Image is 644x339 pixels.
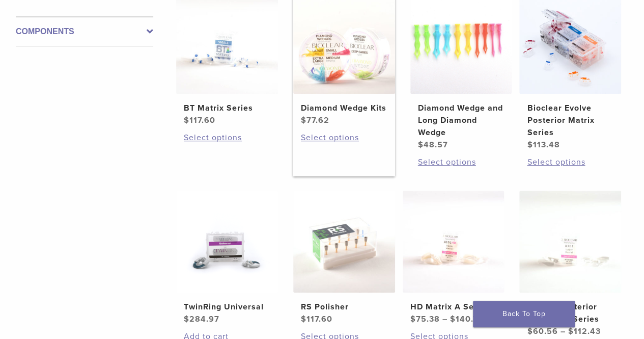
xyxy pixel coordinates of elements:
span: $ [450,314,456,324]
h2: HD Matrix A Series [410,301,497,313]
bdi: 112.43 [568,326,600,336]
a: Select options for “BT Matrix Series” [184,132,270,144]
span: $ [418,140,424,150]
bdi: 140.77 [450,314,483,324]
a: HD Matrix A SeriesHD Matrix A Series [403,191,505,325]
span: $ [301,115,306,125]
span: $ [184,314,189,324]
bdi: 113.48 [527,140,559,150]
a: Select options for “Diamond Wedge and Long Diamond Wedge” [418,156,505,168]
bdi: 117.60 [184,115,215,125]
bdi: 60.56 [527,326,557,336]
a: Select options for “Bioclear Evolve Posterior Matrix Series” [527,156,613,168]
span: $ [527,140,533,150]
bdi: 75.38 [410,314,440,324]
a: Back To Top [473,301,575,327]
span: – [442,314,447,324]
h2: Diamond Wedge and Long Diamond Wedge [418,102,505,139]
span: $ [527,326,533,336]
bdi: 77.62 [301,115,329,125]
bdi: 117.60 [301,314,332,324]
label: Components [16,25,153,38]
h2: RS Polisher [301,301,387,313]
img: RS Polisher [293,191,395,293]
span: – [560,326,565,336]
span: $ [184,115,189,125]
a: TwinRing UniversalTwinRing Universal $284.97 [176,191,278,325]
span: $ [410,314,416,324]
bdi: 284.97 [184,314,219,324]
a: Select options for “Diamond Wedge Kits” [301,132,387,144]
span: $ [568,326,573,336]
img: TwinRing Universal [176,191,278,293]
h2: TwinRing Universal [184,301,270,313]
h2: BT Matrix Series [184,102,270,114]
a: Original Anterior Matrix - A SeriesOriginal Anterior Matrix – A Series [519,191,621,337]
span: $ [301,314,306,324]
bdi: 48.57 [418,140,448,150]
h2: Diamond Wedge Kits [301,102,387,114]
img: Original Anterior Matrix - A Series [519,191,621,293]
a: RS PolisherRS Polisher $117.60 [293,191,395,325]
h2: Bioclear Evolve Posterior Matrix Series [527,102,613,139]
img: HD Matrix A Series [403,191,505,293]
